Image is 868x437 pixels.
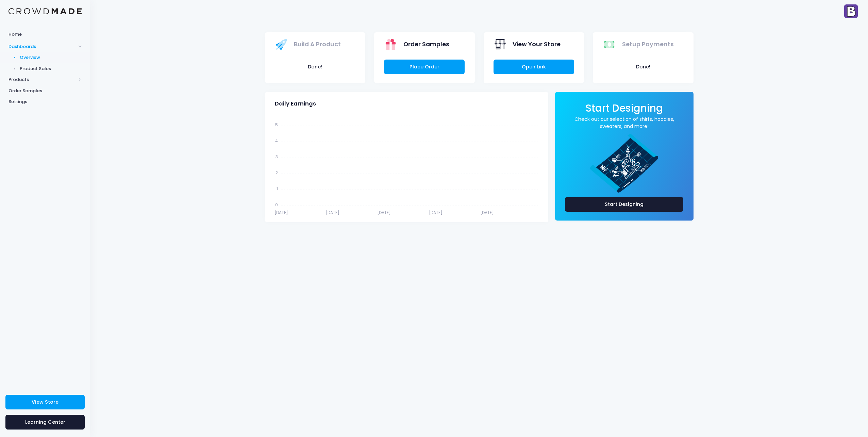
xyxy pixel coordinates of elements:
span: Setup Payments [622,40,674,49]
tspan: [DATE] [480,210,494,215]
a: Start Designing [565,197,684,212]
tspan: 2 [276,170,278,176]
a: Start Designing [585,107,663,113]
span: Start Designing [585,101,663,115]
tspan: 1 [277,186,278,192]
span: Order Samples [9,87,82,94]
tspan: [DATE] [274,210,288,215]
span: View Store [32,399,59,405]
span: Products [9,76,76,83]
span: Settings [9,98,82,105]
tspan: 3 [276,154,278,160]
tspan: 0 [275,202,278,208]
a: Place Order [384,60,465,74]
span: Build A Product [294,40,341,49]
a: Learning Center [5,415,85,430]
tspan: 4 [275,138,278,144]
span: Dashboards [9,43,76,50]
img: Logo [9,8,82,15]
button: Done! [275,60,355,74]
span: Home [9,31,82,38]
a: Open Link [494,60,574,74]
span: View Your Store [513,40,561,49]
a: Check out our selection of shirts, hoodies, sweaters, and more! [565,116,684,130]
span: Product Sales [20,65,82,72]
span: Learning Center [25,419,65,425]
tspan: 5 [275,122,278,128]
tspan: [DATE] [377,210,391,215]
button: Done! [603,60,683,74]
a: View Store [5,395,85,409]
img: User [844,4,858,18]
span: Daily Earnings [275,100,316,107]
tspan: [DATE] [429,210,442,215]
span: Order Samples [403,40,449,49]
tspan: [DATE] [326,210,339,215]
span: Overview [20,54,82,61]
